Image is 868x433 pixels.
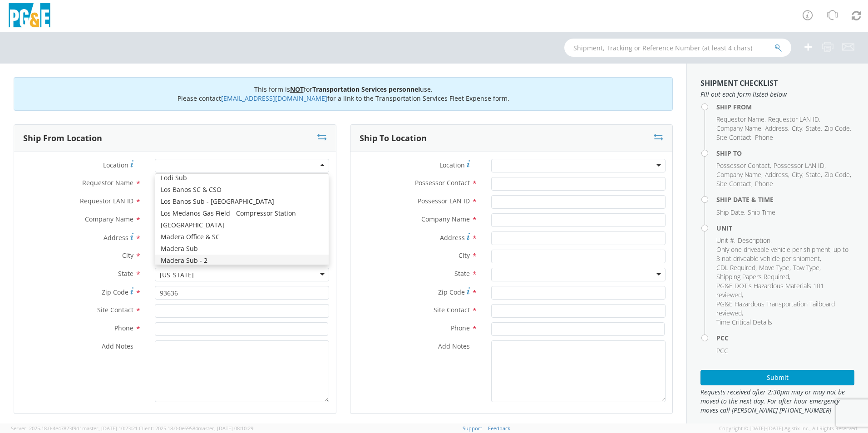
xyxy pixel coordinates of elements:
div: Madera Sub [155,243,329,255]
li: , [824,170,851,179]
span: Address [765,170,788,179]
span: Site Contact [716,133,751,142]
div: [US_STATE] [160,271,194,280]
span: Description [738,236,770,245]
li: , [716,208,745,217]
span: Server: 2025.18.0-4e47823f9d1 [11,425,138,432]
li: , [716,170,763,179]
span: Possessor LAN ID [774,161,824,170]
span: Address [104,233,128,242]
h4: Unit [716,225,854,231]
span: Ship Date [716,208,744,216]
div: Madera Sub - 2 [155,255,329,266]
span: Phone [451,324,470,332]
li: , [793,263,821,272]
li: , [716,115,766,124]
div: This form is for use. Please contact for a link to the Transportation Services Fleet Expense form. [14,77,673,111]
li: , [716,281,852,300]
li: , [792,170,804,179]
span: Site Contact [716,179,751,188]
span: State [806,170,821,179]
span: City [792,170,802,179]
div: Los Medanos Gas Field - Compressor Station [155,207,329,219]
span: State [806,124,821,133]
a: [EMAIL_ADDRESS][DOMAIN_NAME] [221,94,327,103]
div: [GEOGRAPHIC_DATA] [155,219,329,231]
h4: Ship To [716,150,854,157]
span: Zip Code [438,288,465,296]
span: City [122,251,133,260]
span: master, [DATE] 10:23:21 [82,425,138,432]
li: , [806,124,822,133]
li: , [716,236,735,245]
li: , [824,124,851,133]
li: , [759,263,791,272]
b: Transportation Services personnel [312,85,420,93]
input: Shipment, Tracking or Reference Number (at least 4 chars) [564,39,791,57]
span: Zip Code [824,124,850,133]
span: Time Critical Details [716,318,772,326]
li: , [716,133,753,142]
img: pge-logo-06675f144f4cfa6a6814.png [7,3,52,30]
span: Possessor LAN ID [418,197,470,205]
span: Phone [755,133,773,142]
span: Zip Code [824,170,850,179]
h3: Ship To Location [360,134,427,143]
h4: Ship From [716,103,854,110]
div: Los Banos Sub - [GEOGRAPHIC_DATA] [155,196,329,207]
li: , [765,124,789,133]
span: Possessor Contact [415,178,470,187]
h3: Ship From Location [23,134,102,143]
span: Fill out each form listed below [700,90,854,99]
li: , [716,300,852,318]
span: Shipping Papers Required [716,272,789,281]
a: Feedback [488,425,510,432]
span: PCC [716,346,728,355]
span: Requests received after 2:30pm may or may not be moved to the next day. For after hour emergency ... [700,388,854,415]
a: Support [463,425,482,432]
span: Only one driveable vehicle per shipment, up to 3 not driveable vehicle per shipment [716,245,848,263]
li: , [774,161,826,170]
li: , [738,236,772,245]
span: State [118,269,133,278]
span: Company Name [716,124,761,133]
span: Requestor LAN ID [80,197,133,205]
div: Madera Office & SC [155,231,329,243]
li: , [716,272,790,281]
span: Requestor LAN ID [768,115,819,123]
span: Site Contact [97,305,133,314]
span: Location [439,161,465,169]
button: Submit [700,370,854,385]
h4: Ship Date & Time [716,196,854,203]
li: , [716,161,771,170]
span: Possessor Contact [716,161,770,170]
li: , [716,263,757,272]
li: , [765,170,789,179]
li: , [792,124,804,133]
span: Zip Code [102,288,128,296]
h4: PCC [716,335,854,341]
li: , [768,115,820,124]
span: Requestor Name [82,178,133,187]
span: Add Notes [102,342,133,350]
span: master, [DATE] 08:10:29 [198,425,253,432]
span: City [792,124,802,133]
span: PG&E Hazardous Transportation Tailboard reviewed [716,300,835,317]
span: Phone [114,324,133,332]
li: , [806,170,822,179]
span: Company Name [421,215,470,223]
span: Company Name [716,170,761,179]
span: Unit # [716,236,734,245]
li: , [716,179,753,188]
span: Requestor Name [716,115,764,123]
span: Phone [755,179,773,188]
u: NOT [290,85,304,93]
span: Move Type [759,263,789,272]
li: , [716,124,763,133]
li: , [716,245,852,263]
strong: Shipment Checklist [700,78,778,88]
span: Ship Time [748,208,775,216]
span: Location [103,161,128,169]
span: Tow Type [793,263,819,272]
span: PG&E DOT's Hazardous Materials 101 reviewed [716,281,824,299]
